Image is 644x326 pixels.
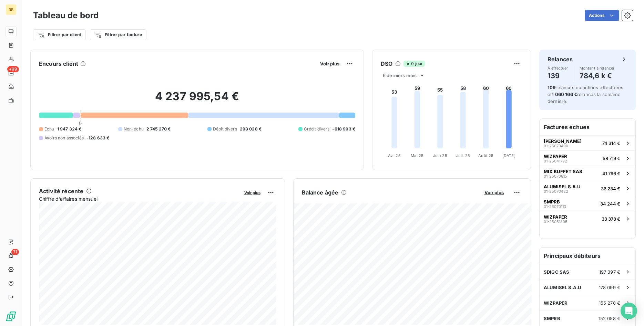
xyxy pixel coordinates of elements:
[540,166,635,181] button: MIX BUFFET SAS01-2507081541 796 €
[544,316,560,321] span: SMPRB
[7,66,19,72] span: +99
[544,174,567,178] span: 01-25070815
[548,85,555,90] span: 109
[33,29,86,40] button: Filtrer par client
[304,126,330,132] span: Crédit divers
[544,138,582,144] span: [PERSON_NAME]
[599,269,620,275] span: 197 397 €
[332,126,355,132] span: -618 993 €
[39,60,78,68] h6: Encours client
[39,195,239,202] span: Chiffre d'affaires mensuel
[456,153,470,158] tspan: Juil. 25
[544,159,567,163] span: 01-25041792
[320,61,339,66] span: Voir plus
[240,126,262,132] span: 293 028 €
[44,135,84,141] span: Avoirs non associés
[600,201,620,207] span: 34 244 €
[302,188,339,197] h6: Balance âgée
[544,214,567,220] span: WIZPAPER
[478,153,493,158] tspan: Août 25
[124,126,144,132] span: Non-échu
[11,249,19,255] span: 71
[79,120,82,126] span: 0
[484,190,504,195] span: Voir plus
[599,316,620,321] span: 152 058 €
[540,211,635,226] button: WIZPAPER01-2505189533 378 €
[244,190,260,195] span: Voir plus
[388,153,401,158] tspan: Avr. 25
[544,154,567,159] span: WIZPAPER
[602,216,620,222] span: 33 378 €
[540,150,635,166] button: WIZPAPER01-2504179258 719 €
[6,311,17,322] img: Logo LeanPay
[548,85,623,104] span: relances ou actions effectuées et relancés la semaine dernière.
[502,153,515,158] tspan: [DATE]
[44,126,54,132] span: Échu
[544,300,568,306] span: WIZPAPER
[540,135,635,150] button: [PERSON_NAME]01-2507049074 314 €
[403,61,425,67] span: 0 jour
[213,126,237,132] span: Débit divers
[602,171,620,176] span: 41 796 €
[580,66,615,70] span: Montant à relancer
[599,285,620,290] span: 178 099 €
[544,184,581,189] span: ALUMISEL S.A.U
[552,92,577,97] span: 1 060 166 €
[39,90,355,110] h2: 4 237 995,54 €
[242,189,263,196] button: Voir plus
[540,119,635,135] h6: Factures échues
[411,153,423,158] tspan: Mai 25
[6,4,17,15] div: RB
[599,300,620,306] span: 155 278 €
[433,153,447,158] tspan: Juin 25
[39,187,83,195] h6: Activité récente
[381,60,392,68] h6: DSO
[544,144,568,148] span: 01-25070490
[57,126,82,132] span: 1 947 324 €
[544,189,568,193] span: 01-25070422
[580,70,615,81] h4: 784,6 k €
[544,220,568,224] span: 01-25051895
[585,10,619,21] button: Actions
[544,204,566,209] span: 01-25070113
[548,55,573,63] h6: Relances
[90,29,146,40] button: Filtrer par facture
[601,186,620,191] span: 36 234 €
[86,135,110,141] span: -128 633 €
[318,61,341,67] button: Voir plus
[540,248,635,264] h6: Principaux débiteurs
[603,156,620,161] span: 58 719 €
[602,140,620,146] span: 74 314 €
[544,285,581,290] span: ALUMISEL S.A.U
[544,269,569,275] span: SDIGC SAS
[544,169,582,174] span: MIX BUFFET SAS
[544,199,560,204] span: SMPRB
[548,66,568,70] span: À effectuer
[482,189,506,196] button: Voir plus
[621,303,637,319] div: Open Intercom Messenger
[146,126,171,132] span: 2 745 270 €
[548,70,568,81] h4: 139
[383,73,417,78] span: 6 derniers mois
[33,9,99,22] h3: Tableau de bord
[540,181,635,196] button: ALUMISEL S.A.U01-2507042236 234 €
[540,196,635,211] button: SMPRB01-2507011334 244 €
